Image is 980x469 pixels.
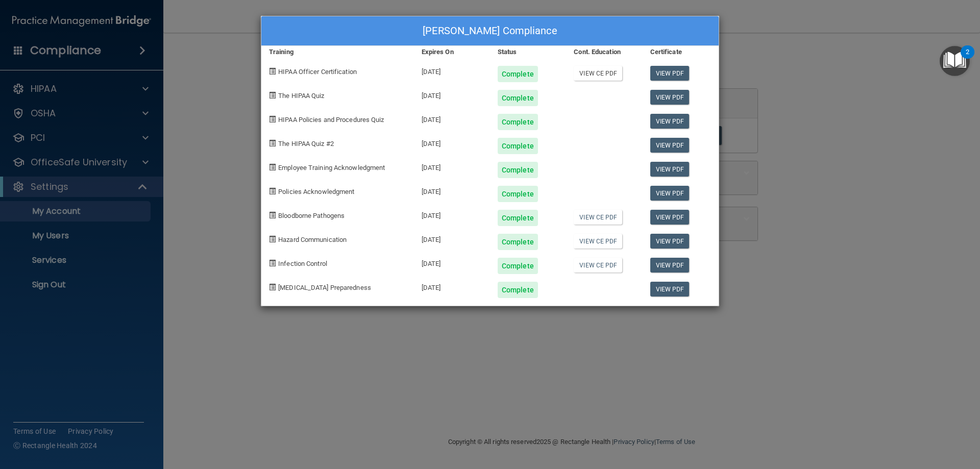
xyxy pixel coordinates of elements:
[498,258,538,274] div: Complete
[414,250,490,274] div: [DATE]
[650,66,690,81] a: View PDF
[498,234,538,250] div: Complete
[650,138,690,153] a: View PDF
[278,116,384,124] span: HIPAA Policies and Procedures Quiz
[261,16,719,46] div: [PERSON_NAME] Compliance
[574,66,622,81] a: View CE PDF
[650,234,690,249] a: View PDF
[490,46,566,58] div: Status
[650,186,690,201] a: View PDF
[940,46,970,76] button: Open Resource Center, 2 new notifications
[643,46,719,58] div: Certificate
[650,210,690,225] a: View PDF
[498,90,538,106] div: Complete
[278,92,324,100] span: The HIPAA Quiz
[414,82,490,106] div: [DATE]
[574,234,622,249] a: View CE PDF
[498,210,538,226] div: Complete
[414,154,490,178] div: [DATE]
[498,114,538,130] div: Complete
[498,186,538,202] div: Complete
[414,202,490,226] div: [DATE]
[278,164,385,171] span: Employee Training Acknowledgment
[414,46,490,58] div: Expires On
[650,162,690,177] a: View PDF
[414,274,490,298] div: [DATE]
[278,260,327,267] span: Infection Control
[278,284,371,291] span: [MEDICAL_DATA] Preparedness
[261,46,414,58] div: Training
[650,114,690,129] a: View PDF
[574,258,622,273] a: View CE PDF
[278,140,334,147] span: The HIPAA Quiz #2
[414,106,490,130] div: [DATE]
[414,178,490,202] div: [DATE]
[278,236,347,243] span: Hazard Communication
[414,130,490,154] div: [DATE]
[498,66,538,82] div: Complete
[650,90,690,105] a: View PDF
[566,46,642,58] div: Cont. Education
[498,138,538,154] div: Complete
[278,188,354,195] span: Policies Acknowledgment
[498,282,538,298] div: Complete
[498,162,538,178] div: Complete
[650,282,690,297] a: View PDF
[278,68,357,76] span: HIPAA Officer Certification
[414,58,490,82] div: [DATE]
[278,212,345,219] span: Bloodborne Pathogens
[650,258,690,273] a: View PDF
[966,52,969,65] div: 2
[574,210,622,225] a: View CE PDF
[414,226,490,250] div: [DATE]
